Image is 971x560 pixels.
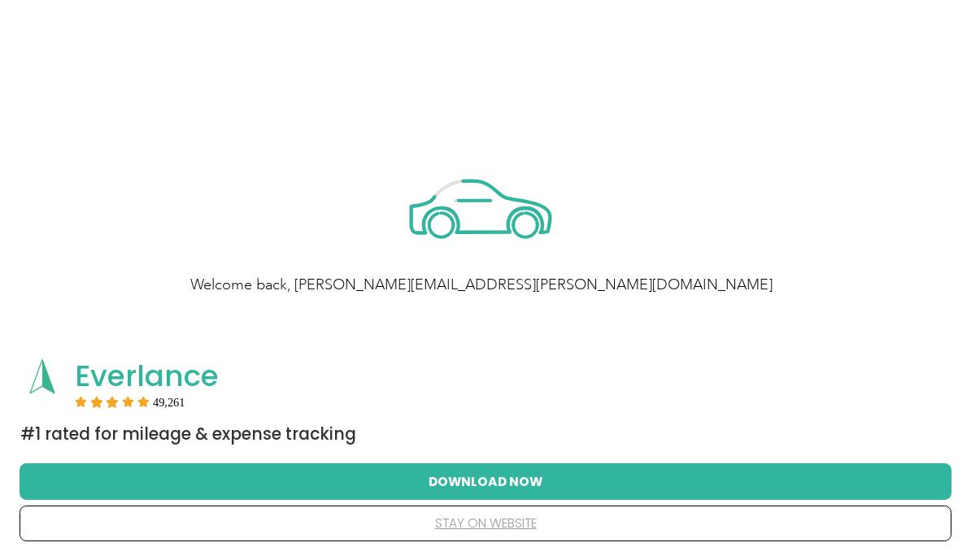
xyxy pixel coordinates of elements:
img: App logo [20,354,64,398]
h2: Welcome back, [PERSON_NAME][EMAIL_ADDRESS][PERSON_NAME][DOMAIN_NAME] [190,274,773,296]
span: User reviews count [153,397,185,407]
button: Download Now [46,464,925,498]
div: Rating:5 stars [75,396,185,407]
button: stay on website [46,506,925,540]
span: #1 Rated for Mileage & Expense Tracking [20,423,356,445]
span: Everlance [75,355,219,397]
